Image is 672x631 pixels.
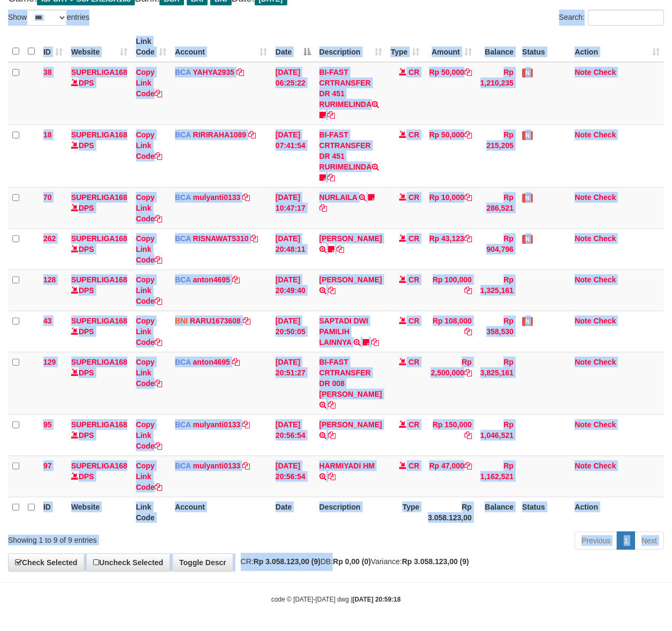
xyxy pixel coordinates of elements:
[409,358,419,366] span: CR
[386,32,424,62] th: Type: activate to sort column ascending
[193,130,247,139] a: RIRIRAHA1089
[319,420,382,429] a: [PERSON_NAME]
[315,62,386,125] td: BI-FAST CRTRANSFER DR 451 RURIMELINDA
[409,234,419,243] span: CR
[518,32,570,62] th: Status
[39,32,67,62] th: ID: activate to sort column ascending
[175,130,191,139] span: BCA
[232,358,240,366] a: Copy anton4695 to clipboard
[575,130,591,139] a: Note
[319,204,327,212] a: Copy NURLAILA to clipboard
[424,125,476,187] td: Rp 50,000
[43,68,52,76] span: 38
[409,420,419,429] span: CR
[67,414,132,456] td: DPS
[71,193,127,202] a: SUPERLIGA168
[271,456,315,497] td: [DATE] 20:56:54
[522,235,533,244] span: Has Note
[424,187,476,228] td: Rp 10,000
[193,68,234,76] a: YAHYA2935
[136,130,162,160] a: Copy Link Code
[193,275,230,284] a: anton4695
[43,317,52,325] span: 43
[424,311,476,352] td: Rp 108,000
[476,187,518,228] td: Rp 286,521
[319,193,357,202] a: NURLAILA
[67,352,132,414] td: DPS
[175,234,191,243] span: BCA
[190,317,241,325] a: RARU1673608
[271,187,315,228] td: [DATE] 10:47:17
[409,317,419,325] span: CR
[464,286,472,295] a: Copy Rp 100,000 to clipboard
[464,431,472,440] a: Copy Rp 150,000 to clipboard
[464,193,472,202] a: Copy Rp 10,000 to clipboard
[522,317,533,326] span: Has Note
[43,358,56,366] span: 129
[424,62,476,125] td: Rp 50,000
[243,317,250,325] a: Copy RARU1673608 to clipboard
[43,420,52,429] span: 95
[464,130,472,139] a: Copy Rp 50,000 to clipboard
[171,497,271,527] th: Account
[175,193,191,202] span: BCA
[593,317,616,325] a: Check
[593,275,616,284] a: Check
[43,275,56,284] span: 128
[43,234,56,243] span: 262
[476,32,518,62] th: Balance
[136,420,162,450] a: Copy Link Code
[570,32,664,62] th: Action: activate to sort column ascending
[570,497,664,527] th: Action
[402,557,469,566] strong: Rp 3.058.123,00 (9)
[43,130,52,139] span: 18
[175,317,188,325] span: BNI
[575,317,591,325] a: Note
[254,557,320,566] strong: Rp 3.058.123,00 (9)
[86,553,170,572] a: Uncheck Selected
[424,497,476,527] th: Rp 3.058.123,00
[271,125,315,187] td: [DATE] 07:41:54
[575,234,591,243] a: Note
[476,270,518,311] td: Rp 1,325,161
[593,130,616,139] a: Check
[409,130,419,139] span: CR
[71,461,127,470] a: SUPERLIGA168
[251,234,258,243] a: Copy RISNAWAT5310 to clipboard
[71,130,127,139] a: SUPERLIGA168
[67,456,132,497] td: DPS
[328,173,335,182] a: Copy BI-FAST CRTRANSFER DR 451 RURIMELINDA to clipboard
[43,193,52,202] span: 70
[71,420,127,429] a: SUPERLIGA168
[71,234,127,243] a: SUPERLIGA168
[424,352,476,414] td: Rp 2,500,000
[132,32,171,62] th: Link Code: activate to sort column ascending
[409,461,419,470] span: CR
[175,420,191,429] span: BCA
[242,420,250,429] a: Copy mulyanti0133 to clipboard
[593,461,616,470] a: Check
[193,234,249,243] a: RISNAWAT5310
[386,497,424,527] th: Type
[27,10,67,26] select: Showentries
[271,352,315,414] td: [DATE] 20:51:27
[271,497,315,527] th: Date
[43,461,52,470] span: 97
[67,270,132,311] td: DPS
[518,497,570,527] th: Status
[319,317,369,347] a: SAPTADI DWI PAMILIH LAINNYA
[71,317,127,325] a: SUPERLIGA168
[271,32,315,62] th: Date: activate to sort column descending
[409,68,419,76] span: CR
[175,461,191,470] span: BCA
[8,553,85,572] a: Check Selected
[67,311,132,352] td: DPS
[522,194,533,203] span: Has Note
[136,358,162,388] a: Copy Link Code
[337,245,344,253] a: Copy YOSI EFENDI to clipboard
[575,461,591,470] a: Note
[71,68,127,76] a: SUPERLIGA168
[593,193,616,202] a: Check
[329,431,336,440] a: Copy DEDE PRATIWI to clipboard
[8,530,272,545] div: Showing 1 to 9 of 9 entries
